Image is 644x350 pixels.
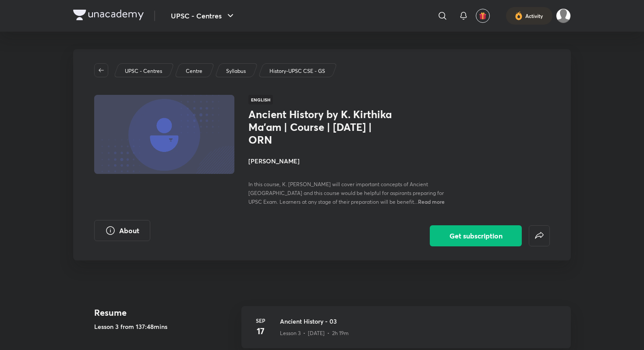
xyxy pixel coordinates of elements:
button: avatar [476,9,490,23]
p: Lesson 3 • [DATE] • 2h 19m [280,329,349,337]
a: Syllabus [225,67,248,75]
img: activity [515,11,523,21]
img: avatar [479,12,487,20]
h5: Lesson 3 from 137:48mins [94,322,234,331]
a: Company Logo [73,10,144,22]
a: Centre [184,67,204,75]
h4: [PERSON_NAME] [248,156,445,166]
span: In this course, K. [PERSON_NAME] will cover important concepts of Ancient [GEOGRAPHIC_DATA] and t... [248,181,444,205]
a: History-UPSC CSE - GS [268,67,327,75]
h3: Ancient History - 03 [280,317,560,326]
button: About [94,220,150,241]
button: false [529,225,550,246]
h4: Resume [94,306,234,319]
h1: Ancient History by K. Kirthika Ma'am | Course | [DATE] | ORN [248,108,392,146]
img: Company Logo [73,10,144,20]
span: English [248,95,273,105]
p: Centre [186,67,202,75]
button: Get subscription [430,225,522,246]
h4: 17 [252,325,269,338]
button: UPSC - Centres [166,7,241,25]
img: Akshat Sharma [556,8,571,23]
p: Syllabus [226,67,246,75]
p: UPSC - Centres [125,67,162,75]
p: History-UPSC CSE - GS [269,67,325,75]
a: UPSC - Centres [124,67,164,75]
span: Read more [418,198,445,205]
img: Thumbnail [93,94,236,175]
h6: Sep [252,317,269,325]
